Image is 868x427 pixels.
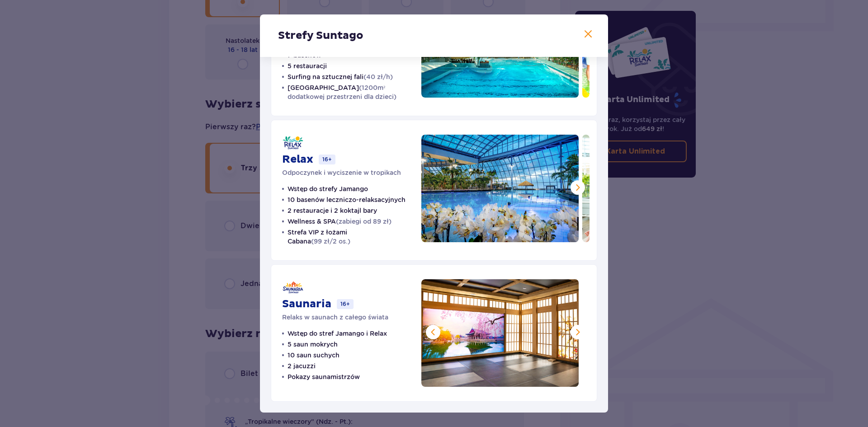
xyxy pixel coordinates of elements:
[282,313,388,322] p: Relaks w saunach z całego świata
[282,168,401,177] p: Odpoczynek i wyciszenie w tropikach
[288,351,340,360] p: 10 saun suchych
[288,72,393,81] p: Surfing na sztucznej fali
[288,228,410,246] p: Strefa VIP z łożami Cabana
[288,329,387,338] p: Wstęp do stref Jamango i Relax
[288,184,368,193] p: Wstęp do strefy Jamango
[288,83,410,101] p: [GEOGRAPHIC_DATA]
[288,206,377,215] p: 2 restauracje i 2 koktajl bary
[282,135,304,151] img: Relax logo
[421,135,579,242] img: Relax
[288,372,360,381] p: Pokazy saunamistrzów
[288,61,327,70] p: 5 restauracji
[282,279,304,296] img: Saunaria logo
[278,29,363,42] p: Strefy Suntago
[288,361,316,371] p: 2 jacuzzi
[363,73,393,80] span: (40 zł/h)
[319,155,335,164] p: 16+
[311,238,350,245] span: (99 zł/2 os.)
[282,297,331,311] p: Saunaria
[421,279,579,387] img: Saunaria
[288,195,406,204] p: 10 basenów leczniczo-relaksacyjnych
[336,218,392,225] span: (zabiegi od 89 zł)
[282,153,313,166] p: Relax
[337,299,354,309] p: 16+
[288,217,392,226] p: Wellness & SPA
[288,340,338,349] p: 5 saun mokrych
